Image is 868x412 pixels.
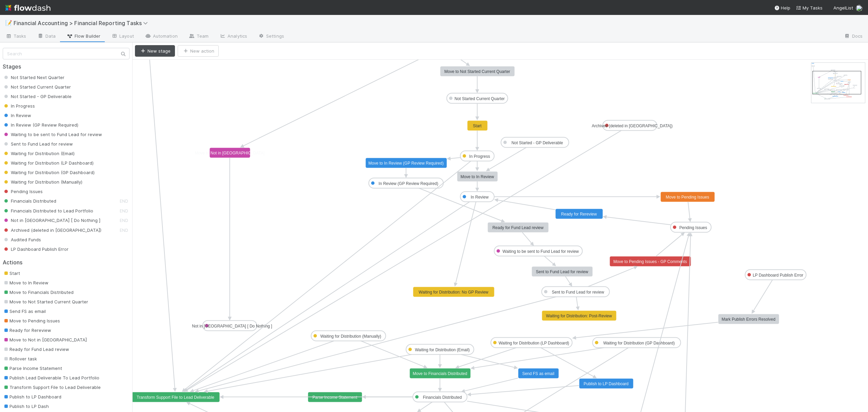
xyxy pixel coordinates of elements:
[415,348,470,352] text: Waiting for Distribution (Email)
[561,212,597,217] text: Ready for Rereview
[856,5,863,12] img: avatar_8d06466b-a936-4205-8f52-b0cc03e2a179.png
[592,124,672,128] text: Archived (deleted in [GEOGRAPHIC_DATA])
[192,324,272,329] text: Not in [GEOGRAPHIC_DATA] [ Do Nothing ]
[106,31,139,42] a: Layout
[178,45,219,57] button: New action
[833,5,853,11] span: AngelList
[379,181,438,186] text: In Review (GP Review Required)
[3,327,51,333] span: Ready for Rereview
[502,249,579,254] text: Waiting to be sent to Fund Lead for review
[3,366,62,371] span: Parse Income Statement
[3,299,88,304] span: Move to Not Started Current Quarter
[613,259,687,264] text: Move to Pending Issues - GP Comments
[120,199,128,204] small: END
[413,371,467,376] text: Move to Financials Distributed
[454,96,505,101] text: Not Started Current Quarter
[137,395,214,400] text: Transform Support File to Lead Deliverable
[536,269,588,274] text: Sent to Fund Lead for review
[3,356,37,361] span: Rollover task
[444,69,510,74] text: Move to Not Started Current Quarter
[796,4,823,11] a: My Tasks
[419,290,489,295] text: Waiting for Distribution: No GP Review
[3,141,73,147] span: Sent to Fund Lead for review
[3,94,72,99] span: Not Started - GP Deliverable
[584,381,629,386] text: Publish to LP Dashboard
[3,280,48,285] span: Move to In Review
[3,227,101,233] span: Archived (deleted in [GEOGRAPHIC_DATA])
[5,20,12,26] span: 📝
[796,5,823,11] span: My Tasks
[32,31,61,42] a: Data
[3,63,130,70] h2: Stages
[3,246,68,252] span: LP Dashboard Publish Error
[839,31,868,42] a: Docs
[753,273,803,278] text: LP Dashboard Publish Error
[679,225,707,230] text: Pending Issues
[471,195,489,200] text: In Review
[3,75,64,80] span: Not Started Next Quarter
[214,31,253,42] a: Analytics
[666,195,709,200] text: Move to Pending Issues
[3,198,56,204] span: Financials Distributed
[14,20,151,26] span: Financial Accounting > Financial Reporting Tasks
[3,208,93,213] span: Financials Distributed to Lead Portfolio
[3,179,82,185] span: Waiting for Distribution (Manually)
[3,404,49,409] span: Publish to LP Dash
[722,317,775,322] text: Mark Publish Errors Resolved
[195,151,265,155] text: Move to Not in [GEOGRAPHIC_DATA]
[3,84,71,90] span: Not Started Current Quarter
[3,189,43,194] span: Pending Issues
[3,318,60,323] span: Move to Pending Issues
[3,48,130,59] input: Search
[546,314,612,318] text: Waiting for Distribution: Post-Review
[3,103,35,109] span: In Progress
[135,45,175,57] button: New stage
[423,395,462,400] text: Financials Distributed
[369,161,444,166] text: Move to In Review (GP Review Required)
[3,170,95,175] span: Waiting for Distribution (GP Dashboard)
[139,31,183,42] a: Automation
[120,228,128,233] small: END
[3,151,75,156] span: Waiting for Distribution (Email)
[312,395,357,400] text: Parse Income Statement
[5,33,26,39] span: Tasks
[320,334,381,339] text: Waiting for Distribution (Manually)
[492,225,544,230] text: Ready for Fund Lead review
[5,2,51,14] img: logo-inverted-e16ddd16eac7371096b0.svg
[120,218,128,223] small: END
[3,347,69,352] span: Ready for Fund Lead review
[120,208,128,213] small: END
[522,371,554,376] text: Send FS as email
[3,375,99,380] span: Publish Lead Deliverable To Lead Portfolio
[3,337,87,342] span: Move to Not in [GEOGRAPHIC_DATA]
[3,259,130,266] h2: Actions
[3,237,41,242] span: Audited Funds
[603,341,675,345] text: Waiting for Distribution (GP Dashboard)
[3,385,101,390] span: Transform Support File to Lead Deliverable
[61,31,106,42] a: Flow Builder
[774,4,790,11] div: Help
[183,31,214,42] a: Team
[66,33,100,39] span: Flow Builder
[469,154,490,159] text: In Progress
[3,289,74,295] span: Move to Financials Distributed
[473,124,482,128] text: Start
[498,341,569,345] text: Waiting for Distribution (LP Dashboard)
[3,160,94,166] span: Waiting for Distribution (LP Dashboard)
[3,218,100,223] span: Not in [GEOGRAPHIC_DATA] [ Do Nothing ]
[3,394,61,399] span: Publish to LP Dashboard
[3,308,46,314] span: Send FS as email
[253,31,290,42] a: Settings
[460,174,494,179] text: Move to In Review
[3,270,20,276] span: Start
[3,113,31,118] span: In Review
[552,290,604,295] text: Sent to Fund Lead for review
[512,141,563,145] text: Not Started - GP Deliverable
[3,132,102,137] span: Waiting to be sent to Fund Lead for review
[3,122,78,128] span: In Review (GP Review Required)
